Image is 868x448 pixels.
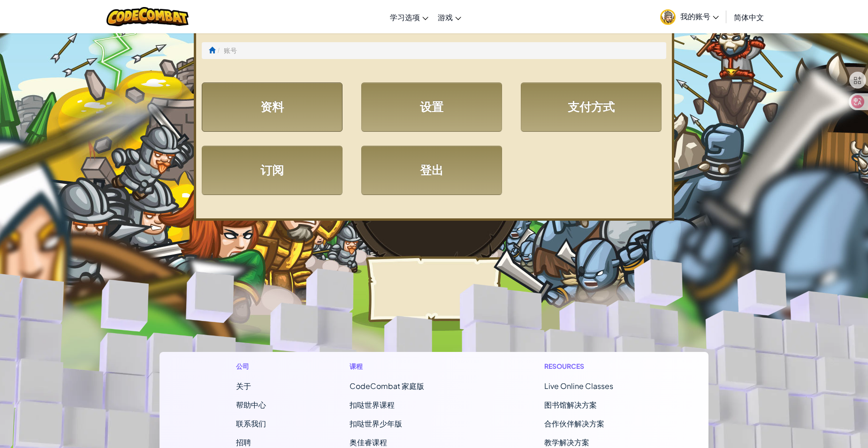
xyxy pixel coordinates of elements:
a: 设置 [361,82,502,132]
a: 订阅 [202,146,343,195]
a: 简体中文 [729,4,769,30]
span: 联系我们 [236,418,266,428]
h1: Resources [544,361,632,371]
span: 学习选项 [390,12,420,22]
a: Live Online Classes [544,381,613,391]
a: 登出 [361,146,502,195]
a: 我的账号 [655,2,723,31]
span: CodeCombat 家庭版 [350,381,424,391]
img: CodeCombat logo [107,7,189,26]
a: 游戏 [433,4,466,30]
h1: 课程 [350,361,461,371]
a: 帮助中心 [236,400,266,410]
a: 关于 [236,381,251,391]
a: 学习选项 [385,4,433,30]
img: avatar [660,9,676,25]
span: 游戏 [438,12,453,22]
span: 简体中文 [734,12,764,22]
a: 扣哒世界少年版 [350,418,402,428]
a: 支付方式 [521,82,662,132]
li: 账号 [215,46,237,55]
a: 扣哒世界课程 [350,400,395,410]
a: 教学解决方案 [544,437,589,447]
a: 资料 [202,82,343,132]
a: 合作伙伴解决方案 [544,418,604,428]
h1: 公司 [236,361,266,371]
a: 招聘 [236,437,251,447]
a: 奥佳睿课程 [350,437,387,447]
a: 图书馆解决方案 [544,400,597,410]
span: 我的账号 [680,11,719,21]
